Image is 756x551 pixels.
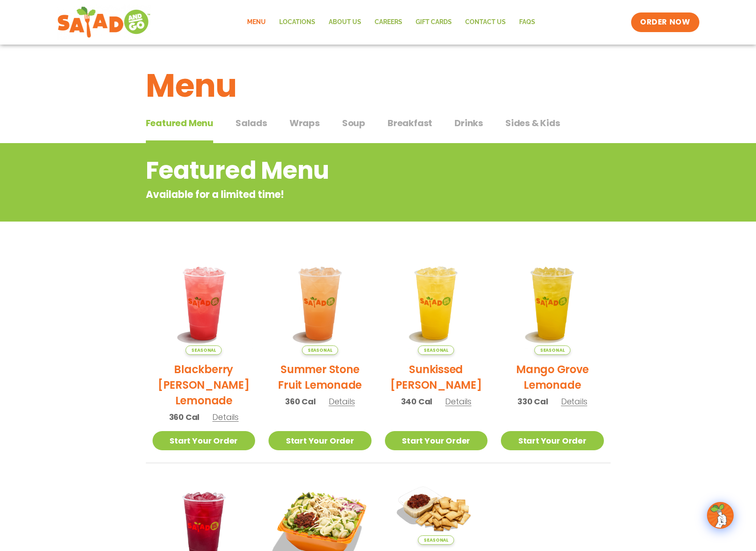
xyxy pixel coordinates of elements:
[146,187,539,202] p: Available for a limited time!
[273,12,322,33] a: Locations
[342,116,365,130] span: Soup
[169,411,200,423] span: 360 Cal
[269,431,372,450] a: Start Your Order
[212,411,239,423] span: Details
[631,12,699,32] a: ORDER NOW
[153,431,256,450] a: Start Your Order
[385,362,488,393] h2: Sunkissed [PERSON_NAME]
[454,116,483,130] span: Drinks
[409,12,459,33] a: GIFT CARDS
[640,17,690,28] span: ORDER NOW
[561,396,587,407] span: Details
[153,362,256,408] h2: Blackberry [PERSON_NAME] Lemonade
[512,12,542,33] a: FAQs
[285,395,316,407] span: 360 Cal
[368,12,409,33] a: Careers
[418,535,454,545] span: Seasonal
[269,252,372,355] img: Product photo for Summer Stone Fruit Lemonade
[418,345,454,355] span: Seasonal
[501,431,604,450] a: Start Your Order
[57,4,151,40] img: new-SAG-logo-768×292
[146,152,539,189] h2: Featured Menu
[153,252,256,355] img: Product photo for Blackberry Bramble Lemonade
[146,113,611,144] div: Tabbed content
[302,345,338,355] span: Seasonal
[186,345,222,355] span: Seasonal
[269,362,372,393] h2: Summer Stone Fruit Lemonade
[146,116,213,130] span: Featured Menu
[385,431,488,450] a: Start Your Order
[401,395,433,407] span: 340 Cal
[534,345,570,355] span: Seasonal
[235,116,267,130] span: Salads
[388,116,432,130] span: Breakfast
[708,503,733,528] img: wpChatIcon
[517,395,548,407] span: 330 Cal
[505,116,560,130] span: Sides & Kids
[289,116,320,130] span: Wraps
[445,396,471,407] span: Details
[146,62,611,110] h1: Menu
[329,396,355,407] span: Details
[501,362,604,393] h2: Mango Grove Lemonade
[322,12,368,33] a: About Us
[459,12,512,33] a: Contact Us
[385,477,488,545] img: Product photo for Sundried Tomato Hummus & Pita Chips
[240,12,273,33] a: Menu
[501,252,604,355] img: Product photo for Mango Grove Lemonade
[385,252,488,355] img: Product photo for Sunkissed Yuzu Lemonade
[240,12,542,33] nav: Menu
